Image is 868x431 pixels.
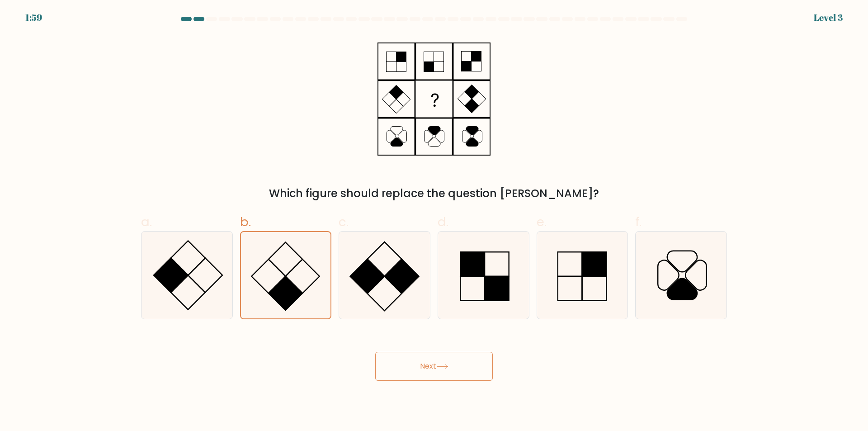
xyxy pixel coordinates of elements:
div: Which figure should replace the question [PERSON_NAME]? [146,185,722,202]
span: a. [141,213,152,231]
div: Level 3 [814,11,843,24]
div: 1:59 [25,11,42,24]
span: c. [339,213,349,231]
span: d. [438,213,448,231]
span: e. [537,213,547,231]
button: Next [375,352,493,381]
span: b. [240,213,251,231]
span: f. [635,213,642,231]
